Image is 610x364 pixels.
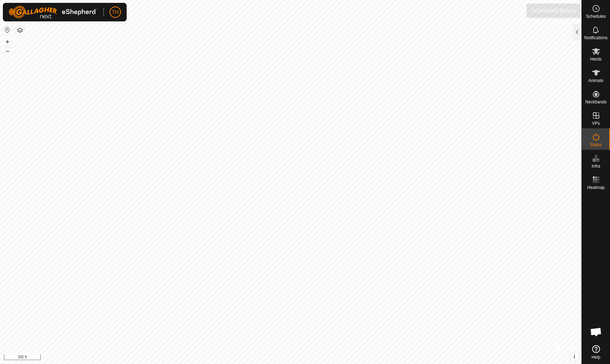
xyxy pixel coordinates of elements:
a: Help [582,342,610,362]
span: Neckbands [585,100,606,104]
div: Open chat [585,321,607,343]
span: Animals [588,78,604,83]
span: Notifications [584,36,608,40]
span: i [574,354,575,360]
a: Contact Us [298,355,319,361]
span: Schedules [586,14,606,19]
span: Heatmap [587,185,605,190]
button: Map Layers [16,26,24,35]
button: i [570,353,578,361]
span: VPs [592,121,600,125]
button: – [3,47,12,55]
button: Reset Map [3,26,12,34]
span: Help [591,355,600,359]
a: Privacy Policy [263,355,289,361]
span: Herds [590,57,601,61]
span: Infra [591,164,600,168]
img: Gallagher Logo [9,6,98,19]
button: + [3,37,12,46]
span: TH [112,9,119,16]
span: Status [590,143,602,147]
